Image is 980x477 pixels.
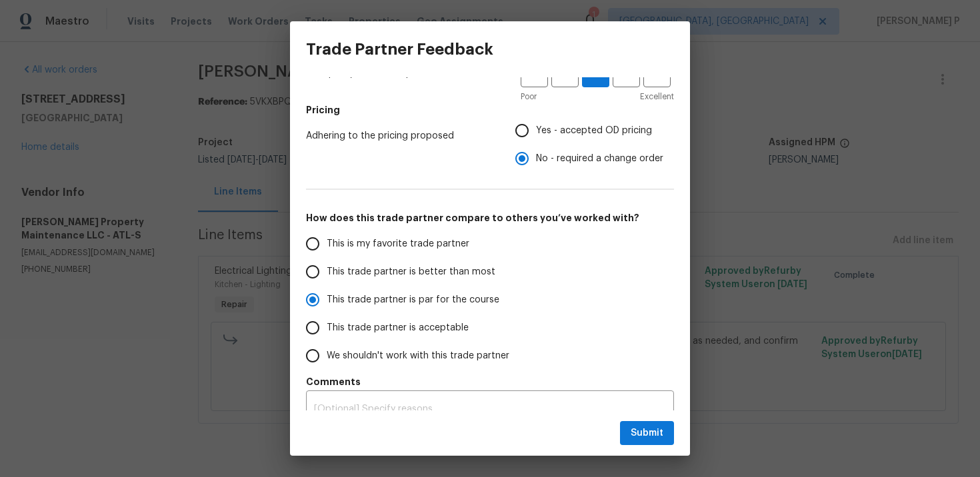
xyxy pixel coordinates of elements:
[306,40,493,59] h3: Trade Partner Feedback
[521,90,537,103] span: Poor
[631,425,663,442] span: Submit
[327,321,469,335] span: This trade partner is acceptable
[306,211,674,225] h5: How does this trade partner compare to others you’ve worked with?
[327,293,499,307] span: This trade partner is par for the course
[306,230,674,370] div: How does this trade partner compare to others you’ve worked with?
[306,375,674,388] h5: Comments
[515,117,674,173] div: Pricing
[620,421,674,446] button: Submit
[327,237,469,251] span: This is my favorite trade partner
[536,124,652,138] span: Yes - accepted OD pricing
[327,349,509,363] span: We shouldn't work with this trade partner
[327,265,495,279] span: This trade partner is better than most
[306,103,674,117] h5: Pricing
[306,129,494,143] span: Adhering to the pricing proposed
[640,90,674,103] span: Excellent
[536,152,663,166] span: No - required a change order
